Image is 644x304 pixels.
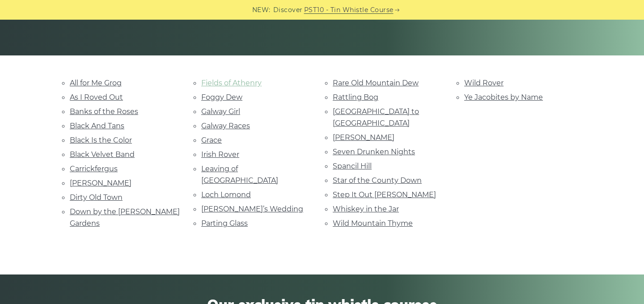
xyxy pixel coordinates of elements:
a: Seven Drunken Nights [333,148,415,156]
a: All for Me Grog [70,79,122,87]
a: Dirty Old Town [70,193,123,202]
a: Leaving of [GEOGRAPHIC_DATA] [201,165,278,185]
a: As I Roved Out [70,93,123,101]
a: Star of the County Down [333,176,422,185]
a: Whiskey in the Jar [333,205,399,213]
span: Discover [273,5,303,15]
a: [PERSON_NAME]’s Wedding [201,205,303,213]
a: Foggy Dew [201,93,242,101]
a: Black Is the Color [70,136,132,144]
a: Fields of Athenry [201,79,262,87]
a: [PERSON_NAME] [70,179,131,187]
a: Down by the [PERSON_NAME] Gardens [70,207,180,228]
span: NEW: [252,5,271,15]
a: Ye Jacobites by Name [464,93,543,101]
a: PST10 - Tin Whistle Course [304,5,394,15]
a: [GEOGRAPHIC_DATA] to [GEOGRAPHIC_DATA] [333,107,419,127]
a: [PERSON_NAME] [333,133,394,142]
a: Black Velvet Band [70,150,135,159]
a: Irish Rover [201,150,239,159]
a: Carrickfergus [70,165,118,173]
a: Banks of the Roses [70,107,138,116]
a: Spancil Hill [333,162,372,170]
a: Parting Glass [201,219,248,228]
a: Galway Girl [201,107,240,116]
a: Step It Out [PERSON_NAME] [333,190,436,199]
a: Grace [201,136,222,144]
a: Black And Tans [70,122,124,130]
a: Wild Rover [464,79,504,87]
a: Galway Races [201,122,250,130]
a: Rattling Bog [333,93,378,101]
a: Wild Mountain Thyme [333,219,413,228]
a: Loch Lomond [201,190,251,199]
a: Rare Old Mountain Dew [333,79,419,87]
